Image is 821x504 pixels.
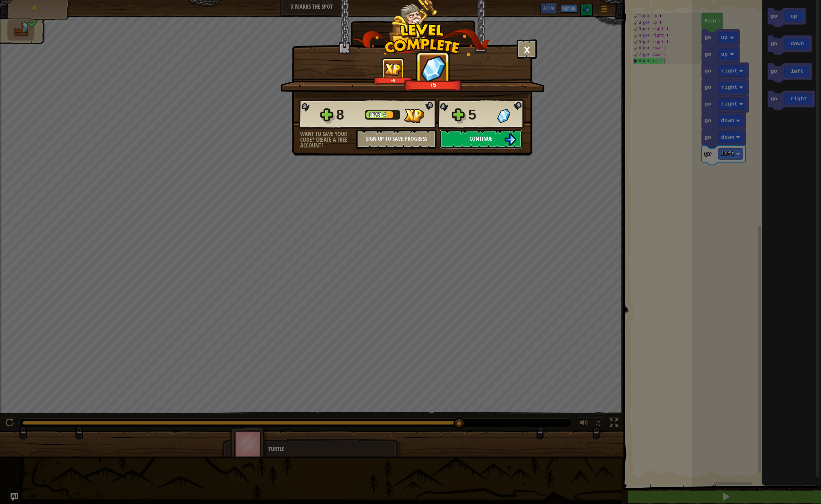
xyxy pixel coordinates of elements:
[470,135,493,143] span: Continue
[383,111,386,119] span: 4
[406,81,460,88] div: +5
[300,131,356,148] div: Want to save your code? Create a free account!
[404,109,424,123] img: XP Gained
[384,63,402,76] img: XP Gained
[352,24,490,56] img: level_complete.png
[417,53,449,84] img: Gems Gained
[497,109,510,123] img: Gems Gained
[375,78,411,83] div: +8
[336,105,361,125] div: 8
[369,111,383,119] span: Level
[440,130,522,149] button: Continue
[468,105,493,125] div: 5
[356,130,436,149] button: Sign Up to Save Progress
[504,133,516,146] img: Continue
[517,39,537,59] button: ×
